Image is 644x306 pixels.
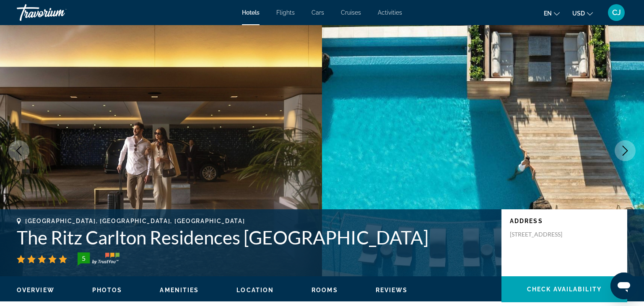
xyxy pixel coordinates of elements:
[501,276,627,302] button: Check Availability
[75,253,92,263] div: 5
[17,2,101,23] a: Travorium
[312,286,338,294] button: Rooms
[612,8,621,17] span: CJ
[510,218,619,224] p: Address
[160,286,199,294] button: Amenities
[544,10,552,17] span: en
[610,273,637,299] iframe: Button to launch messaging window
[236,286,274,294] button: Location
[527,286,602,293] span: Check Availability
[17,226,493,248] h1: The Ritz Carlton Residences [GEOGRAPHIC_DATA]
[92,286,122,294] button: Photos
[312,287,338,293] span: Rooms
[242,9,260,16] a: Hotels
[92,287,122,293] span: Photos
[8,140,29,161] button: Previous image
[341,9,361,16] a: Cruises
[236,287,274,293] span: Location
[615,140,636,161] button: Next image
[160,287,199,293] span: Amenities
[572,10,585,17] span: USD
[376,286,408,294] button: Reviews
[572,7,593,19] button: Change currency
[378,9,402,16] a: Activities
[276,9,295,16] a: Flights
[17,286,55,294] button: Overview
[544,7,560,19] button: Change language
[25,218,245,224] span: [GEOGRAPHIC_DATA], [GEOGRAPHIC_DATA], [GEOGRAPHIC_DATA]
[312,9,324,16] a: Cars
[376,287,408,293] span: Reviews
[510,231,577,238] p: [STREET_ADDRESS]
[605,4,627,21] button: User Menu
[78,252,119,266] img: trustyou-badge-hor.svg
[17,287,55,293] span: Overview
